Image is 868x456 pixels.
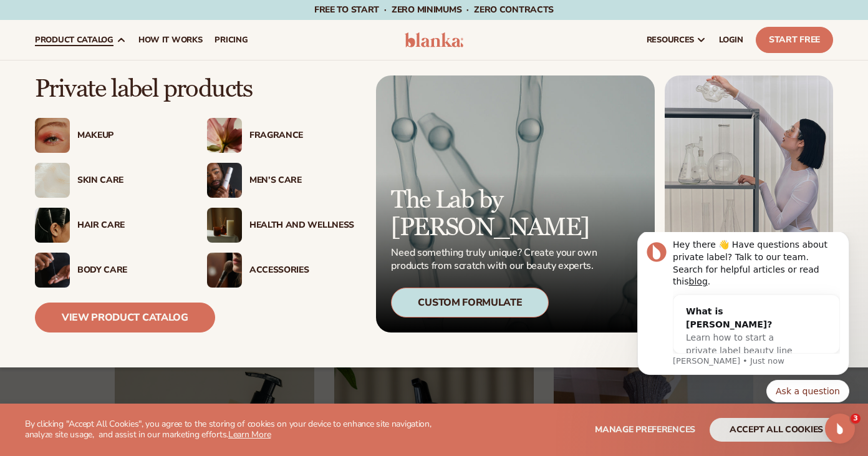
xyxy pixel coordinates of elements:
[55,63,196,148] div: What is [PERSON_NAME]?Learn how to start a private label beauty line with [PERSON_NAME]
[640,20,713,60] a: resources
[710,418,843,442] button: accept all cookies
[70,44,89,54] a: blog
[314,4,554,16] span: Free to start · ZERO minimums · ZERO contracts
[391,246,600,273] p: Need something truly unique? Create your own products from scratch with our beauty experts.
[67,100,174,137] span: Learn how to start a private label beauty line with [PERSON_NAME]
[28,10,48,30] img: Profile image for Lee
[851,414,861,424] span: 3
[595,418,695,442] button: Manage preferences
[35,118,70,153] img: Female with glitter eye makeup.
[207,253,242,288] img: Female with makeup brush.
[77,220,182,231] div: Hair Care
[138,35,203,45] span: How It Works
[54,7,221,121] div: Message content
[19,148,231,170] div: Quick reply options
[249,130,354,141] div: Fragrance
[35,35,113,45] span: product catalog
[405,32,463,47] img: logo
[132,20,209,60] a: How It Works
[67,73,183,99] div: What is [PERSON_NAME]?
[207,208,354,243] a: Candles and incense on table. Health And Wellness
[825,414,855,444] iframe: Intercom live chat
[77,265,182,276] div: Body Care
[228,429,271,440] a: Learn More
[249,220,354,231] div: Health And Wellness
[719,35,743,45] span: LOGIN
[35,253,70,288] img: Male hand applying moisturizer.
[35,208,182,243] a: Female hair pulled back with clips. Hair Care
[391,288,549,318] div: Custom Formulate
[647,35,694,45] span: resources
[54,124,221,135] p: Message from Lee, sent Just now
[35,118,182,153] a: Female with glitter eye makeup. Makeup
[665,75,833,332] img: Female in lab with equipment.
[207,253,354,288] a: Female with makeup brush. Accessories
[376,75,655,332] a: Microscopic product formula. The Lab by [PERSON_NAME] Need something truly unique? Create your ow...
[207,118,242,153] img: Pink blooming flower.
[35,163,70,198] img: Cream moisturizer swatch.
[35,75,354,103] p: Private label products
[29,20,132,60] a: product catalog
[207,163,354,198] a: Male holding moisturizer bottle. Men’s Care
[35,208,70,243] img: Female hair pulled back with clips.
[249,265,354,276] div: Accessories
[77,175,182,186] div: Skin Care
[619,232,868,410] iframe: Intercom notifications message
[595,424,695,435] span: Manage preferences
[148,148,231,170] button: Quick reply: Ask a question
[249,175,354,186] div: Men’s Care
[35,163,182,198] a: Cream moisturizer swatch. Skin Care
[77,130,182,141] div: Makeup
[35,253,182,288] a: Male hand applying moisturizer. Body Care
[713,20,750,60] a: LOGIN
[756,27,833,53] a: Start Free
[54,7,221,56] div: Hey there 👋 Have questions about private label? Talk to our team. Search for helpful articles or ...
[207,163,242,198] img: Male holding moisturizer bottle.
[207,208,242,243] img: Candles and incense on table.
[207,118,354,153] a: Pink blooming flower. Fragrance
[391,187,600,241] p: The Lab by [PERSON_NAME]
[215,35,248,45] span: pricing
[35,303,215,332] a: View Product Catalog
[208,20,254,60] a: pricing
[25,419,440,440] p: By clicking "Accept All Cookies", you agree to the storing of cookies on your device to enhance s...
